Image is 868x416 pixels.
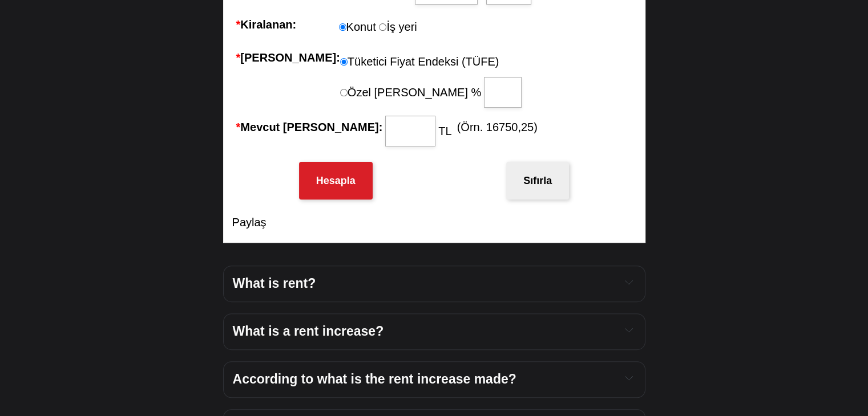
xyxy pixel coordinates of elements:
fieldset: TL [382,116,451,146]
label: [PERSON_NAME]: [236,46,340,108]
span: (Örn. 16750,25) [455,116,538,146]
label: Özel [PERSON_NAME] % [348,82,525,103]
strong: What is rent? [233,276,316,291]
label: Kiralanan: [236,13,339,38]
label: Konut [339,13,376,38]
button: Hesapla [299,162,373,199]
input: İş yeri [379,23,386,31]
input: Özel [PERSON_NAME] % [484,77,522,108]
strong: What is a rent increase? [233,324,384,338]
input: Konut [339,23,346,31]
label: Mevcut [PERSON_NAME]: [236,116,383,146]
button: Sıfırla [506,162,569,199]
label: İş yeri [379,15,417,38]
a: Paylaş [232,216,267,229]
label: Tüketici Fiyat Endeksi (TÜFE) [340,46,525,77]
input: Tüketici Fiyat Endeksi (TÜFE) [340,58,348,66]
strong: According to what is the rent increase made? [233,372,516,386]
